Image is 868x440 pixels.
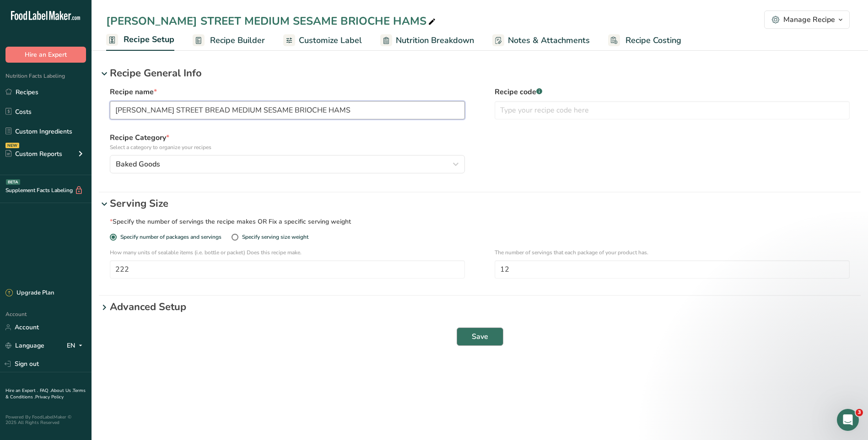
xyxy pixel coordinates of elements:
div: Specify the number of servings the recipe makes OR Fix a specific serving weight [110,217,465,226]
span: Recipe Costing [625,34,681,47]
a: About Us . [51,387,73,394]
button: Baked Goods [110,155,465,173]
a: Recipe Builder [193,30,265,51]
div: Serving Size [99,196,861,211]
label: Recipe Category [110,132,465,151]
a: Recipe Costing [608,30,681,51]
input: Type your recipe name here [110,101,465,119]
p: The number of servings that each package of your product has. [495,248,850,257]
p: Serving Size [110,196,861,211]
label: Recipe name [110,86,465,97]
span: Baked Goods [116,159,160,170]
iframe: Intercom live chat [837,409,859,431]
input: Type your recipe code here [495,101,850,119]
a: Recipe Setup [106,29,174,51]
span: Save [472,331,488,342]
span: Nutrition Breakdown [396,34,474,47]
div: Manage Recipe [783,14,835,25]
a: Terms & Conditions . [5,387,86,400]
div: BETA [6,179,20,185]
a: Hire an Expert . [5,387,38,394]
button: Hire an Expert [5,47,86,63]
div: Custom Reports [5,149,62,159]
p: How many units of sealable items (i.e. bottle or packet) Does this recipe make. [110,248,465,257]
label: Recipe code [495,86,850,97]
span: Customize Label [299,34,362,47]
div: Upgrade Plan [5,289,54,298]
button: Save [457,327,503,346]
a: Nutrition Breakdown [380,30,474,51]
span: Recipe Setup [124,33,174,46]
p: Advanced Setup [110,300,861,315]
p: Select a category to organize your recipes [110,143,465,151]
div: Advanced Setup [99,300,861,315]
a: FAQ . [40,387,51,394]
span: 3 [856,409,863,416]
p: Recipe General Info [110,66,861,81]
div: NEW [5,143,19,148]
a: Language [5,338,44,354]
div: [PERSON_NAME] STREET MEDIUM SESAME BRIOCHE HAMS [106,13,437,29]
span: Recipe Builder [210,34,265,47]
a: Notes & Attachments [492,30,590,51]
span: Specify number of packages and servings [117,234,221,241]
div: Specify serving size weight [242,234,308,241]
div: Recipe General Info [99,66,861,81]
a: Customize Label [283,30,362,51]
div: Powered By FoodLabelMaker © 2025 All Rights Reserved [5,414,86,425]
button: Manage Recipe [764,11,850,29]
a: Privacy Policy [35,394,64,400]
div: EN [67,340,86,351]
span: Notes & Attachments [508,34,590,47]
